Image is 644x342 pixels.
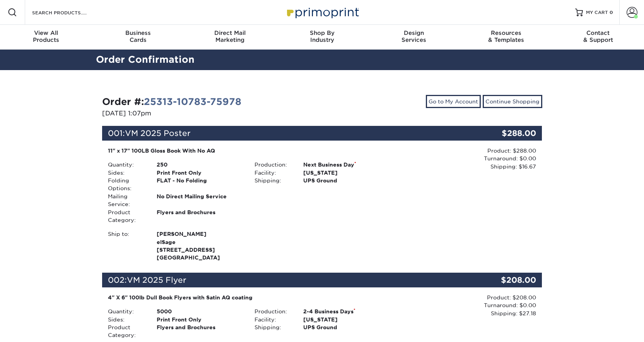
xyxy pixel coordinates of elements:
div: FLAT - No Folding [151,177,249,192]
div: Flyers and Brochures [151,208,249,224]
div: Quantity: [102,308,151,315]
div: & Templates [460,29,552,43]
div: Ship to: [102,230,151,262]
span: Business [92,29,184,36]
a: Go to My Account [426,95,481,108]
div: $208.00 [469,273,542,287]
div: Flyers and Brochures [151,323,249,339]
div: Next Business Day [297,161,395,168]
div: Production: [249,161,297,168]
div: Print Front Only [151,316,249,323]
span: MY CART [586,9,608,16]
span: [PERSON_NAME] [157,230,243,238]
span: Shop By [276,29,368,36]
div: Shipping: [249,177,297,184]
a: 25313-10783-75978 [144,96,241,107]
span: VM 2025 Flyer [127,275,186,285]
span: elSage [157,238,243,246]
h2: Order Confirmation [90,53,554,67]
div: UPS Ground [297,323,395,331]
div: Product: $208.00 Turnaround: $0.00 Shipping: $27.18 [395,294,536,317]
span: Contact [552,29,644,36]
div: Marketing [184,29,276,43]
span: Direct Mail [184,29,276,36]
div: Product Category: [102,208,151,224]
a: Shop ByIndustry [276,25,368,50]
div: Cards [92,29,184,43]
div: Folding Options: [102,177,151,192]
p: [DATE] 1:07pm [102,109,316,118]
div: No Direct Mailing Service [151,192,249,208]
a: BusinessCards [92,25,184,50]
span: [STREET_ADDRESS] [157,246,243,254]
input: SEARCH PRODUCTS..... [31,8,107,17]
span: Resources [460,29,552,36]
div: Sides: [102,316,151,323]
a: DesignServices [368,25,460,50]
strong: [GEOGRAPHIC_DATA] [157,230,243,261]
div: Production: [249,308,297,315]
div: & Support [552,29,644,43]
div: 4" X 6" 100lb Dull Book Flyers with Satin AQ coating [108,294,390,301]
div: Product Category: [102,323,151,339]
div: [US_STATE] [297,316,395,323]
div: 11" x 17" 100LB Gloss Book With No AQ [108,147,390,155]
img: Primoprint [284,4,361,21]
div: 001: [102,126,469,141]
div: Sides: [102,169,151,177]
div: Mailing Service: [102,192,151,208]
a: Continue Shopping [483,95,542,108]
div: Facility: [249,316,297,323]
strong: Order #: [102,96,241,107]
span: 0 [610,10,613,15]
div: 250 [151,161,249,168]
span: VM 2025 Poster [125,129,191,138]
div: Product: $288.00 Turnaround: $0.00 Shipping: $16.67 [395,147,536,170]
a: Direct MailMarketing [184,25,276,50]
div: 002: [102,273,469,287]
span: Design [368,29,460,36]
div: Facility: [249,169,297,177]
div: 5000 [151,308,249,315]
div: Quantity: [102,161,151,168]
a: Resources& Templates [460,25,552,50]
div: Services [368,29,460,43]
a: Contact& Support [552,25,644,50]
div: Industry [276,29,368,43]
div: Shipping: [249,323,297,331]
div: UPS Ground [297,177,395,184]
div: 2-4 Business Days [297,308,395,315]
div: $288.00 [469,126,542,141]
div: [US_STATE] [297,169,395,177]
div: Print Front Only [151,169,249,177]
